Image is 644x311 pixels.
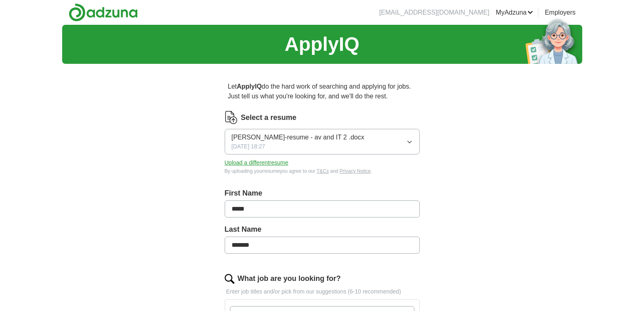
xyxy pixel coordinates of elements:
[241,112,297,123] label: Select a resume
[545,8,576,17] a: Employers
[232,142,265,151] span: [DATE] 18:27
[237,83,262,90] strong: ApplyIQ
[69,3,138,22] img: Adzuna logo
[225,111,238,124] img: CV Icon
[225,129,420,154] button: [PERSON_NAME]-resume - av and IT 2 .docx[DATE] 18:27
[496,8,533,17] a: MyAdzuna
[225,78,420,104] p: Let do the hard work of searching and applying for jobs. Just tell us what you're looking for, an...
[225,287,420,296] p: Enter job titles and/or pick from our suggestions (6-10 recommended)
[225,159,288,167] button: Upload a differentresume
[340,168,371,174] a: Privacy Notice
[225,167,420,175] div: By uploading your resume you agree to our and .
[232,133,364,142] span: [PERSON_NAME]-resume - av and IT 2 .docx
[379,8,489,17] li: [EMAIL_ADDRESS][DOMAIN_NAME]
[284,30,359,59] h1: ApplyIQ
[317,168,329,174] a: T&Cs
[238,273,341,284] label: What job are you looking for?
[225,224,420,235] label: Last Name
[225,188,420,199] label: First Name
[225,274,234,284] img: search.png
